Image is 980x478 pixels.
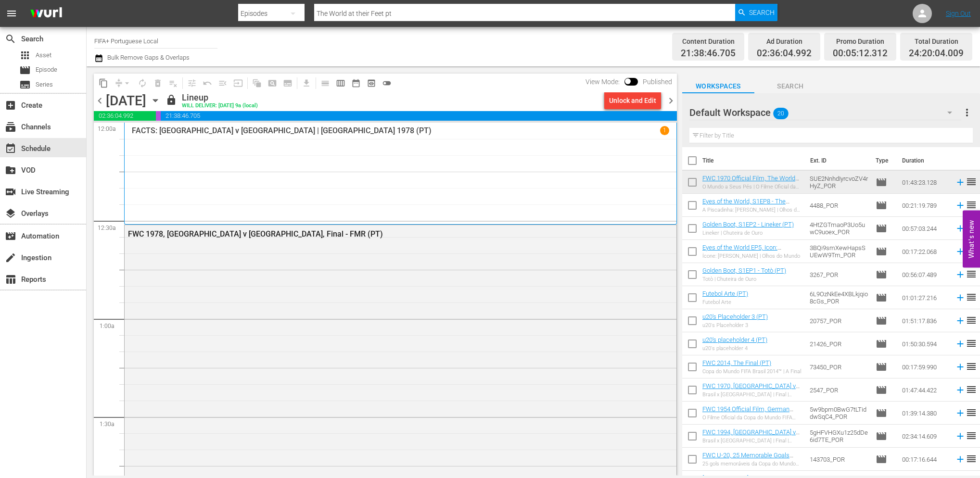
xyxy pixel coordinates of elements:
[702,207,802,213] div: A Piscadinha: [PERSON_NAME] | Olhos do Mundo
[246,74,265,92] span: Refresh All Search Blocks
[702,276,786,282] div: Totò | Chuteira de Ouro
[773,103,789,124] span: 20
[702,438,802,444] div: Brasil x [GEOGRAPHIC_DATA] | Final | Copa do Mundo da FIFA [GEOGRAPHIC_DATA] 1994 | [PERSON_NAME]...
[898,402,951,425] td: 01:39:14.380
[955,385,966,395] svg: Add to Schedule
[702,382,800,404] a: FWC 1970, [GEOGRAPHIC_DATA] v [GEOGRAPHIC_DATA], Final - FMR (PT)
[909,35,964,48] div: Total Duration
[382,78,392,88] span: toggle_off
[806,378,872,402] td: 2547_POR
[609,92,656,109] div: Unlock and Edit
[966,384,977,395] span: reorder
[702,359,771,366] a: FWC 2014, The Final (PT)
[898,332,951,355] td: 01:50:30.594
[106,54,190,61] span: Bulk Remove Gaps & Overlaps
[898,240,951,263] td: 00:17:22.068
[128,229,620,239] div: FWC 1978, [GEOGRAPHIC_DATA] v [GEOGRAPHIC_DATA], Final - FMR (PT)
[749,4,775,21] span: Search
[806,309,872,332] td: 20757_POR
[876,269,887,280] span: Episode
[876,430,887,442] span: Episode
[702,415,802,421] div: O Filme Oficial da Copa do Mundo FIFA 1954
[165,94,177,106] span: lock
[702,313,768,320] a: u20's Placeholder 3 (PT)
[876,176,887,188] span: Episode
[806,240,872,263] td: 3BQi9smXewHapsSUEwW9Tm_POR
[6,8,17,19] span: menu
[876,453,887,465] span: Episode
[806,217,872,240] td: 4HtZGTmaoP3Uo5uwC9uoex_POR
[876,223,887,234] span: Episode
[96,75,111,91] span: Copy Lineup
[966,314,977,326] span: reorder
[955,431,966,441] svg: Add to Schedule
[94,111,156,121] span: 02:36:04.992
[5,121,16,133] span: Channels
[870,147,896,174] th: Type
[955,246,966,257] svg: Add to Schedule
[5,274,16,285] span: Reports
[5,208,16,219] span: Overlays
[702,322,768,328] div: u20's Placeholder 3
[898,378,951,402] td: 01:47:44.422
[966,361,977,372] span: reorder
[876,246,887,257] span: Episode
[876,338,887,350] span: Episode
[876,200,887,211] span: Episode
[106,93,146,109] div: [DATE]
[955,362,966,372] svg: Add to Schedule
[966,268,977,280] span: reorder
[806,263,872,286] td: 3267_POR
[367,78,376,88] span: preview_outlined
[295,74,314,92] span: Download as CSV
[681,48,736,59] span: 21:38:46.705
[955,223,966,234] svg: Add to Schedule
[132,126,432,135] p: FACTS: [GEOGRAPHIC_DATA] v [GEOGRAPHIC_DATA] | [GEOGRAPHIC_DATA] 1978 (PT)
[955,177,966,188] svg: Add to Schedule
[966,199,977,211] span: reorder
[624,78,631,85] span: Toggle to switch from Published to Draft view.
[806,332,872,355] td: 21426_POR
[806,194,872,217] td: 4488_POR
[333,75,348,91] span: Week Calendar View
[689,99,961,126] div: Default Workspace
[898,286,951,309] td: 01:01:27.216
[156,111,161,121] span: 00:05:12.312
[702,461,802,467] div: 25 gols memoráveis da Copa do Mundo Sub-20 da FIFA
[604,92,661,109] button: Unlock and Edit
[702,290,748,297] a: Futebol Arte (PT)
[806,355,872,378] td: 73450_POR
[165,75,181,91] span: Clear Lineup
[963,211,980,268] button: Open Feedback Widget
[351,78,361,88] span: date_range_outlined
[5,230,16,242] span: Automation
[966,291,977,303] span: reorder
[36,65,57,75] span: Episode
[19,64,31,76] span: Episode
[735,4,777,21] button: Search
[5,164,16,176] span: VOD
[348,75,364,91] span: Month Calendar View
[161,111,677,121] span: 21:38:46.705
[5,186,16,198] span: Live Streaming
[898,309,951,332] td: 01:51:17.836
[702,299,748,305] div: Futebol Arte
[955,269,966,280] svg: Add to Schedule
[898,171,951,194] td: 01:43:23.128
[19,50,31,61] span: Asset
[898,448,951,471] td: 00:17:16.644
[280,75,295,91] span: Create Series Block
[5,100,16,111] span: Create
[806,402,872,425] td: 5w9bpm0BwG7tLTiddwSqC4_POR
[5,143,16,154] span: Schedule
[681,35,736,48] div: Content Duration
[702,175,799,189] a: FWC 1970 Official Film, The World at their Feet (PT)
[833,35,888,48] div: Promo Duration
[898,425,951,448] td: 02:34:14.609
[702,345,767,352] div: u20's placeholder 4
[5,33,16,45] span: Search
[966,453,977,465] span: reorder
[702,184,802,190] div: O Mundo a Seus Pés | O Filme Oficial da Copa do Mundo FIFA 1970™
[702,391,802,398] div: Brasil x [GEOGRAPHIC_DATA] | Final | Copa do Mundo da FIFA [GEOGRAPHIC_DATA] 1970 | Jogo completo
[961,107,973,118] span: more_vert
